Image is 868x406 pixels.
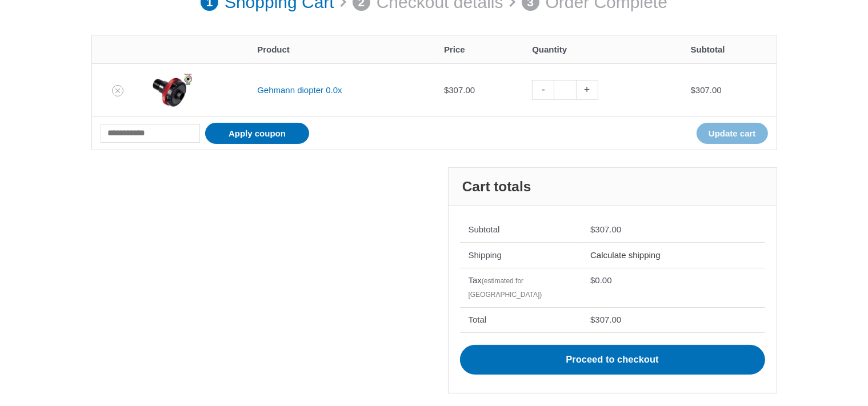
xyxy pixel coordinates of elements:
[460,268,582,307] th: Tax
[460,218,582,243] th: Subtotal
[469,277,542,299] small: (estimated for [GEOGRAPHIC_DATA])
[682,35,777,63] th: Subtotal
[590,315,595,324] span: $
[444,85,475,95] bdi: 307.00
[590,275,595,285] span: $
[691,85,722,95] bdi: 307.00
[444,85,449,95] span: $
[153,70,193,110] img: Gehmann diopter 0.0x
[590,250,661,260] a: Calculate shipping
[590,275,612,285] bdi: 0.00
[435,35,523,63] th: Price
[460,345,765,375] a: Proceed to checkout
[590,224,595,234] span: $
[697,123,768,144] button: Update cart
[205,123,309,144] button: Apply coupon
[590,224,621,234] bdi: 307.00
[691,85,695,95] span: $
[112,85,123,97] a: Remove Gehmann diopter 0.0x from cart
[449,168,777,206] h2: Cart totals
[532,80,554,100] a: -
[460,307,582,333] th: Total
[577,80,598,100] a: +
[249,35,435,63] th: Product
[460,242,582,268] th: Shipping
[257,85,342,95] a: Gehmann diopter 0.0x
[523,35,682,63] th: Quantity
[590,315,621,324] bdi: 307.00
[554,80,576,100] input: Product quantity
